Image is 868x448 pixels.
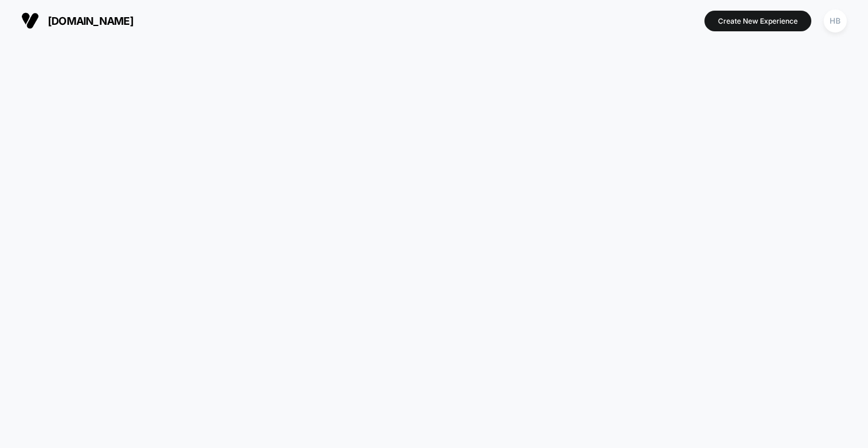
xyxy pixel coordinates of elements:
[21,12,39,30] img: Visually logo
[824,9,847,33] div: HB
[18,11,137,30] button: [DOMAIN_NAME]
[48,15,133,27] span: [DOMAIN_NAME]
[820,9,850,33] button: HB
[704,11,811,31] button: Create New Experience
